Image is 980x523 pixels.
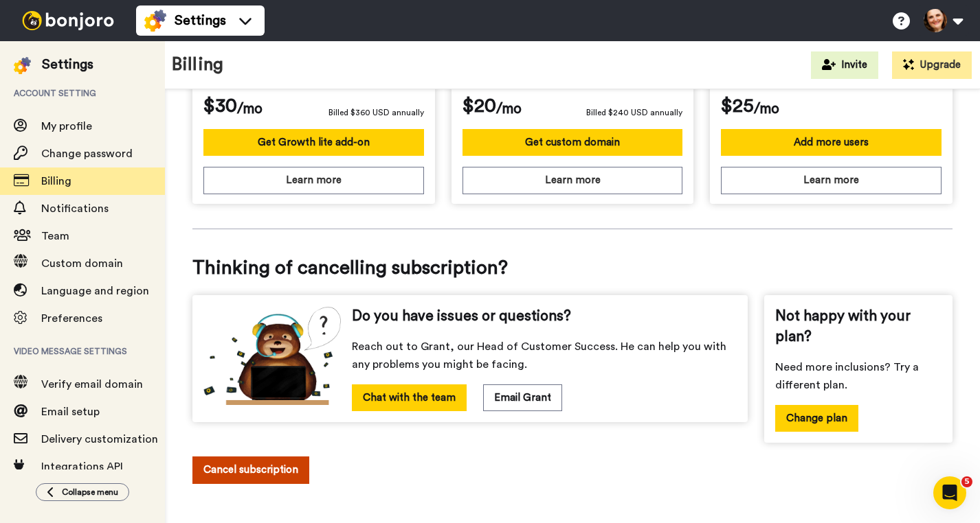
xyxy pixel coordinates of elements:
span: Preferences [41,313,102,324]
span: Billed $240 USD annually [586,106,682,119]
button: Email Grant [483,384,562,411]
button: Learn more [463,167,683,194]
span: $20 [463,92,496,119]
span: Collapse menu [62,487,118,498]
span: My profile [41,121,92,132]
div: Settings [42,55,93,74]
span: /mo [754,99,779,119]
img: settings-colored.svg [14,57,31,74]
span: $25 [721,92,754,119]
img: bj-logo-header-white.svg [16,11,120,30]
h1: Billing [172,55,223,75]
span: Settings [175,11,226,30]
span: Not happy with your plan? [775,306,942,347]
span: Thinking of cancelling subscription? [192,254,953,281]
span: Email setup [41,406,100,417]
img: settings-colored.svg [144,10,166,32]
button: Add more users [721,129,942,156]
iframe: Intercom live chat [933,476,966,509]
button: Change plan [775,405,858,432]
span: /mo [496,99,522,119]
button: Chat with the team [352,384,467,411]
button: Learn more [203,167,424,194]
button: Get custom domain [463,129,683,156]
span: Billed $360 USD annually [328,106,424,119]
button: Cancel subscription [192,456,309,483]
span: Reach out to Grant, our Head of Customer Success. He can help you with any problems you might be ... [352,338,737,373]
button: Learn more [721,167,942,194]
span: Change password [41,148,133,159]
button: Collapse menu [36,483,129,501]
span: Team [41,231,69,242]
a: Cancel subscription [192,456,953,504]
span: Billing [41,176,71,187]
button: Upgrade [892,51,972,79]
button: Get Growth lite add-on [203,129,424,156]
span: Delivery customization [41,434,158,445]
span: 5 [961,476,972,487]
span: Need more inclusions? Try a different plan. [775,358,942,394]
span: Custom domain [41,258,123,269]
button: Invite [811,51,878,79]
span: Integrations API [41,461,123,472]
span: Notifications [41,203,109,214]
span: Do you have issues or questions? [352,306,571,327]
span: Language and region [41,286,149,297]
span: $30 [203,92,237,119]
span: Verify email domain [41,379,143,390]
span: /mo [237,99,263,119]
img: cs-bear.png [203,306,341,405]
